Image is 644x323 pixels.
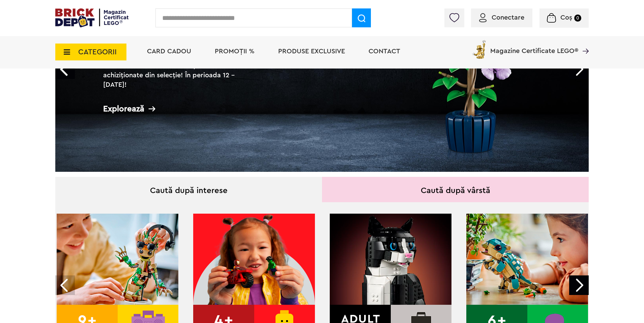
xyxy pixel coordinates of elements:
a: Next [569,59,589,79]
small: 0 [574,15,581,22]
h2: La două seturi LEGO de adulți achiziționate din selecție! În perioada 12 - [DATE]! [103,61,238,89]
div: Caută după vârstă [322,177,589,202]
a: Prev [55,59,75,79]
span: Magazine Certificate LEGO® [490,39,578,54]
a: Conectare [479,14,524,21]
span: CATEGORII [78,48,117,56]
a: Produse exclusive [278,48,345,55]
a: Card Cadou [147,48,191,55]
span: Coș [560,14,572,21]
a: Magazine Certificate LEGO® [578,39,589,46]
a: PROMOȚII % [215,48,255,55]
div: Caută după interese [55,177,322,202]
a: Contact [369,48,400,55]
div: Explorează [103,105,238,113]
span: Conectare [492,14,524,21]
